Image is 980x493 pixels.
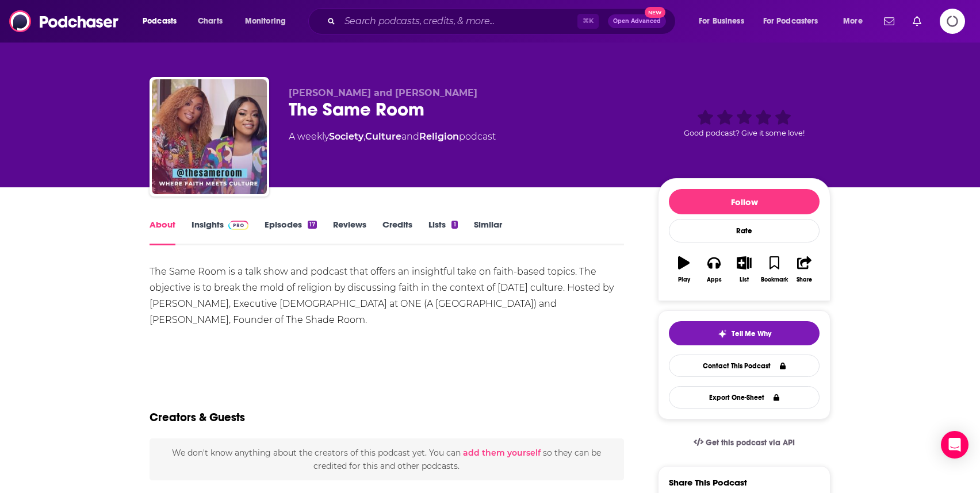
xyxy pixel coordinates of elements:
a: Show notifications dropdown [879,11,899,31]
div: List [740,276,749,283]
span: ⌘ K [577,14,599,29]
span: For Business [699,13,744,29]
span: Get this podcast via API [706,438,795,448]
img: Podchaser - Follow, Share and Rate Podcasts [9,10,120,32]
span: Monitoring [245,13,286,29]
span: Logging in [940,9,965,34]
div: 17 [308,221,317,229]
button: Export One-Sheet [669,386,820,409]
span: More [843,13,863,29]
span: , [363,131,365,142]
div: Open Intercom Messenger [941,431,968,459]
button: add them yourself [463,448,541,457]
button: Play [669,249,699,290]
a: Similar [474,219,502,245]
a: Society [329,131,363,142]
div: Play [678,276,690,283]
button: Bookmark [759,249,789,290]
img: tell me why sparkle [718,329,727,338]
button: Share [790,249,820,290]
a: Episodes17 [265,219,317,245]
div: Rate [669,219,820,242]
span: Tell Me Why [732,329,771,338]
div: Search podcasts, credits, & more... [319,8,687,34]
button: Open AdvancedNew [608,14,666,28]
div: Bookmark [761,276,788,283]
div: Share [797,276,812,283]
span: Podcasts [143,13,177,29]
a: Religion [419,131,459,142]
a: About [150,219,175,245]
div: 1 [451,221,457,229]
h2: Creators & Guests [150,410,245,425]
h3: Share This Podcast [669,477,747,488]
div: Apps [707,276,722,283]
input: Search podcasts, credits, & more... [340,12,577,30]
a: Culture [365,131,401,142]
a: Charts [190,12,229,30]
button: Apps [699,249,729,290]
span: We don't know anything about the creators of this podcast yet . You can so they can be credited f... [172,448,601,471]
button: List [729,249,759,290]
span: and [401,131,419,142]
div: The Same Room is a talk show and podcast that offers an insightful take on faith-based topics. Th... [150,264,624,328]
button: open menu [237,12,301,30]
span: [PERSON_NAME] and [PERSON_NAME] [289,87,477,98]
a: Credits [382,219,412,245]
div: Good podcast? Give it some love! [658,87,830,159]
a: Show notifications dropdown [908,11,926,31]
a: InsightsPodchaser Pro [192,219,248,245]
div: A weekly podcast [289,130,496,144]
span: Open Advanced [613,18,661,24]
span: New [645,7,665,18]
span: Good podcast? Give it some love! [684,129,805,137]
a: Get this podcast via API [684,429,804,457]
button: tell me why sparkleTell Me Why [669,321,820,345]
span: For Podcasters [763,13,818,29]
a: Lists1 [428,219,457,245]
button: open menu [835,12,877,30]
button: open menu [691,12,759,30]
a: Reviews [333,219,366,245]
button: open menu [756,12,835,30]
button: Follow [669,189,820,214]
img: The Same Room [152,79,267,194]
img: Podchaser Pro [228,221,248,230]
a: Contact This Podcast [669,355,820,377]
button: open menu [135,12,192,30]
span: Charts [198,13,223,29]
